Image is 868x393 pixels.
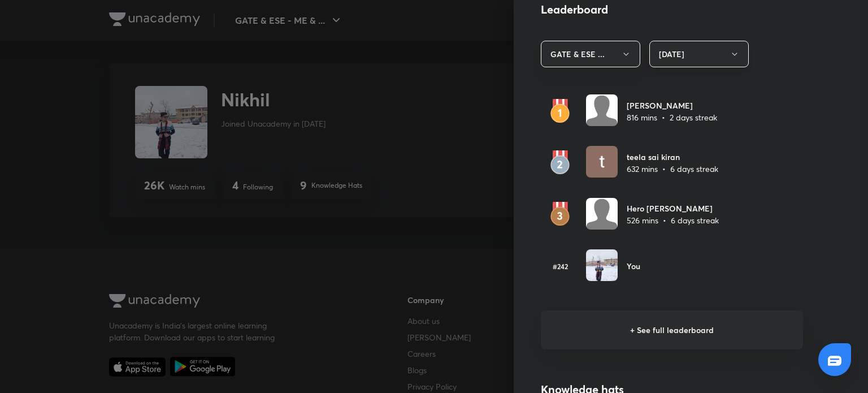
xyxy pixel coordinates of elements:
[627,151,718,163] h6: teela sai kiran
[586,146,618,178] img: Avatar
[586,198,618,230] img: Avatar
[627,163,718,175] p: 632 mins • 6 days streak
[541,261,579,271] h6: #242
[627,202,719,214] h6: Hero [PERSON_NAME]
[586,249,618,281] img: Avatar
[541,1,803,18] h4: Leaderboard
[649,41,749,67] button: [DATE]
[541,202,579,227] img: rank3.svg
[541,41,640,67] button: GATE & ESE ...
[627,260,640,272] h6: You
[541,99,579,124] img: rank1.svg
[541,150,579,175] img: rank2.svg
[586,94,618,126] img: Avatar
[541,310,803,349] h6: + See full leaderboard
[627,100,717,111] h6: [PERSON_NAME]
[627,214,719,226] p: 526 mins • 6 days streak
[627,111,717,123] p: 816 mins • 2 days streak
